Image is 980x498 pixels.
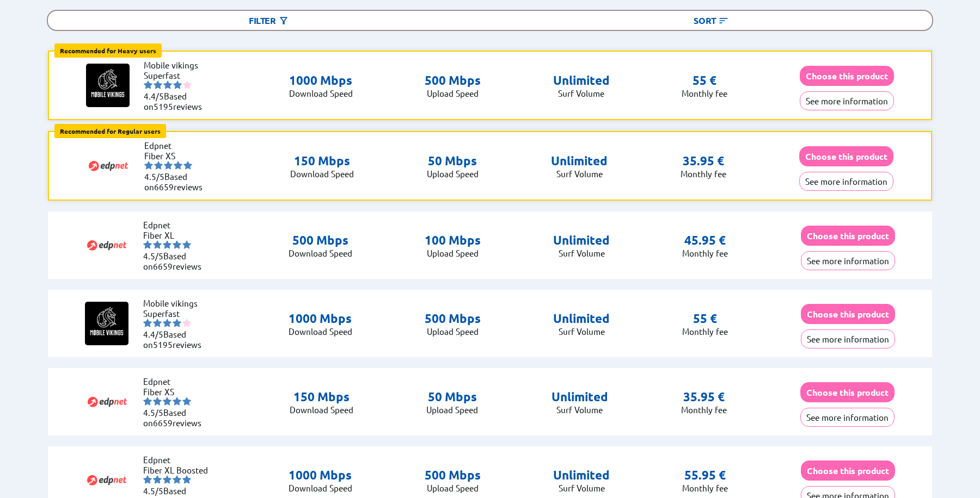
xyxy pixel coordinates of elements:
[289,233,352,248] p: 500 Mbps
[289,483,352,493] p: Download Speed
[143,220,209,230] li: Edpnet
[143,397,152,406] img: starnr1
[143,308,209,319] li: Superfast
[289,468,352,483] p: 1000 Mbps
[553,73,610,88] p: Unlimited
[173,319,181,327] img: starnr4
[163,397,171,406] img: starnr3
[153,397,162,406] img: starnr2
[163,475,171,484] img: starnr3
[164,161,173,170] img: starnr3
[682,88,727,98] p: Monthly fee
[290,153,354,169] p: 150 Mbps
[553,326,610,337] p: Surf Volume
[154,101,173,111] span: 5195
[183,80,192,89] img: starnr5
[425,483,481,493] p: Upload Speed
[143,455,209,465] li: Edpnet
[425,311,481,326] p: 500 Mbps
[154,182,174,192] span: 6659
[143,475,152,484] img: starnr1
[799,176,893,186] a: See more information
[182,240,191,249] img: starnr5
[425,233,481,248] p: 100 Mbps
[553,88,610,98] p: Surf Volume
[144,161,153,170] img: starnr1
[800,91,894,110] button: See more information
[799,146,893,166] button: Choose this product
[289,73,353,88] p: 1000 Mbps
[163,80,172,89] img: starnr3
[182,319,191,327] img: starnr5
[553,233,610,248] p: Unlimited
[163,319,171,327] img: starnr3
[800,382,895,402] button: Choose this product
[425,248,481,258] p: Upload Speed
[425,468,481,483] p: 500 Mbps
[553,311,610,326] p: Unlimited
[144,91,164,101] span: 4.4/5
[153,261,173,271] span: 6659
[143,240,152,249] img: starnr1
[800,412,895,422] a: See more information
[154,161,163,170] img: starnr2
[682,483,728,493] p: Monthly fee
[551,153,608,169] p: Unlimited
[143,251,163,261] span: 4.5/5
[800,408,895,427] button: See more information
[143,407,209,428] li: Based on reviews
[143,319,152,327] img: starnr1
[290,404,353,415] p: Download Speed
[144,91,209,111] li: Based on reviews
[801,256,895,266] a: See more information
[552,389,608,404] p: Unlimited
[174,161,182,170] img: starnr4
[801,334,895,344] a: See more information
[86,64,130,107] img: Logo of Mobile vikings
[718,15,729,26] img: Button open the sorting menu
[144,140,210,151] li: Edpnet
[800,387,895,397] a: Choose this product
[682,248,728,258] p: Monthly fee
[143,465,209,475] li: Fiber XL Boosted
[426,404,478,415] p: Upload Speed
[173,397,181,406] img: starnr4
[426,389,478,404] p: 50 Mbps
[693,311,717,326] p: 55 €
[144,80,152,89] img: starnr1
[153,319,162,327] img: starnr2
[683,389,725,404] p: 35.95 €
[173,80,182,89] img: starnr4
[801,465,895,476] a: Choose this product
[144,171,164,182] span: 4.5/5
[681,404,727,415] p: Monthly fee
[183,161,192,170] img: starnr5
[290,169,354,179] p: Download Speed
[144,171,210,192] li: Based on reviews
[681,169,726,179] p: Monthly fee
[87,144,130,188] img: Logo of Edpnet
[684,468,726,483] p: 55.95 €
[553,483,610,493] p: Surf Volume
[800,71,894,81] a: Choose this product
[153,475,162,484] img: starnr2
[153,418,173,428] span: 6659
[144,60,209,70] li: Mobile vikings
[85,380,129,424] img: Logo of Edpnet
[427,153,479,169] p: 50 Mbps
[182,397,191,406] img: starnr5
[801,226,895,246] button: Choose this product
[551,169,608,179] p: Surf Volume
[427,169,479,179] p: Upload Speed
[182,475,191,484] img: starnr5
[553,468,610,483] p: Unlimited
[801,304,895,324] button: Choose this product
[490,11,932,30] div: Sort
[173,475,181,484] img: starnr4
[801,460,895,481] button: Choose this product
[552,404,608,415] p: Surf Volume
[154,80,162,89] img: starnr2
[425,88,481,98] p: Upload Speed
[801,329,895,348] button: See more information
[289,88,353,98] p: Download Speed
